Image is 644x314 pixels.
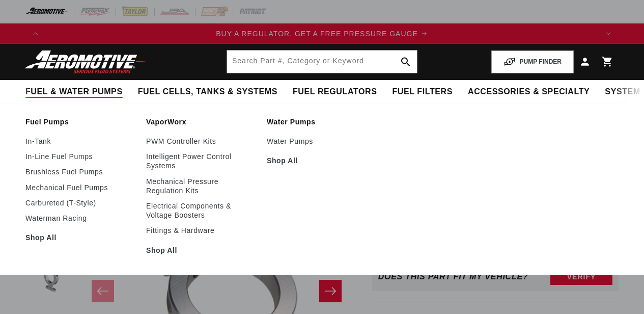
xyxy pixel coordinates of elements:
[378,272,528,281] div: Does This part fit My vehicle?
[146,201,257,220] a: Electrical Components & Voltage Boosters
[468,87,590,97] span: Accessories & Specialty
[227,50,417,73] input: Search by Part Number, Category or Keyword
[92,280,114,302] button: Slide left
[46,28,598,39] a: BUY A REGULATOR, GET A FREE PRESSURE GAUGE
[598,23,619,44] button: Translation missing: en.sections.announcements.next_announcement
[267,156,377,165] a: Shop All
[395,50,417,73] button: search button
[25,87,123,97] span: Fuel & Water Pumps
[146,117,257,126] a: VaporWorx
[130,80,285,104] summary: Fuel Cells, Tanks & Systems
[146,177,257,195] a: Mechanical Pressure Regulation Kits
[550,269,612,285] button: Verify
[46,28,598,39] div: Announcement
[25,152,136,161] a: In-Line Fuel Pumps
[25,167,136,176] a: Brushless Fuel Pumps
[460,80,597,104] summary: Accessories & Specialty
[25,117,136,126] a: Fuel Pumps
[293,87,377,97] span: Fuel Regulators
[25,233,136,242] a: Shop All
[18,80,130,104] summary: Fuel & Water Pumps
[146,226,257,235] a: Fittings & Hardware
[216,30,418,38] span: BUY A REGULATOR, GET A FREE PRESSURE GAUGE
[25,198,136,207] a: Carbureted (T-Style)
[267,117,377,126] a: Water Pumps
[25,214,136,223] a: Waterman Racing
[22,50,149,74] img: Aeromotive
[138,87,277,97] span: Fuel Cells, Tanks & Systems
[25,183,136,192] a: Mechanical Fuel Pumps
[146,152,257,170] a: Intelligent Power Control Systems
[25,254,76,305] button: Load image 3 in gallery view
[25,23,46,44] button: Translation missing: en.sections.announcements.previous_announcement
[392,87,453,97] span: Fuel Filters
[46,28,598,39] div: 1 of 4
[285,80,384,104] summary: Fuel Regulators
[25,137,136,146] a: In-Tank
[146,137,257,146] a: PWM Controller Kits
[384,80,460,104] summary: Fuel Filters
[267,137,377,146] a: Water Pumps
[491,50,574,73] button: PUMP FINDER
[319,280,342,302] button: Slide right
[146,246,257,255] a: Shop All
